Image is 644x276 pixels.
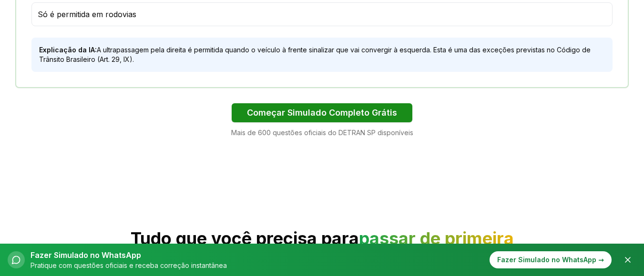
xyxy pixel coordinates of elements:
p: A ultrapassagem pela direita é permitida quando o veículo à frente sinalizar que vai convergir à ... [39,45,605,64]
a: Começar Simulado Completo Grátis [232,108,412,118]
button: Fazer Simulado no WhatsAppPratique com questões oficiais e receba correção instantâneaFazer Simul... [8,249,612,270]
button: Fechar [619,251,636,268]
span: passar de primeira [359,228,514,249]
button: Começar Simulado Completo Grátis [232,103,412,122]
p: Mais de 600 questões oficiais do DETRAN SP disponíveis [15,128,629,138]
h2: Tudo que você precisa para [15,229,629,248]
div: Fazer Simulado no WhatsApp → [490,251,612,268]
p: Fazer Simulado no WhatsApp [31,249,227,261]
span: Explicação da IA: [39,46,97,54]
p: Pratique com questões oficiais e receba correção instantânea [31,261,227,270]
span: Só é permitida em rodovias [38,9,136,20]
